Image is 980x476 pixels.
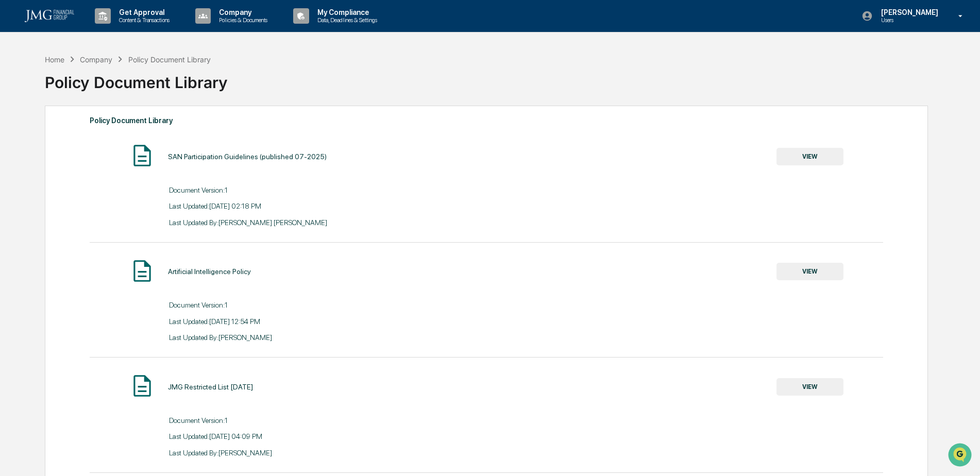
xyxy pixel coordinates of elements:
[10,150,19,159] div: 🔎
[309,8,382,16] p: My Compliance
[168,152,327,161] div: SAN Participation Guidelines (published 07-2025)
[873,16,943,24] p: Users
[35,89,130,97] div: We're available if you need us!
[873,8,943,16] p: [PERSON_NAME]
[129,373,155,399] img: Document Icon
[169,317,486,326] div: Last Updated: [DATE] 12:54 PM
[10,22,188,38] p: How can we help?
[103,175,125,182] span: Pylon
[21,130,66,140] span: Preclearance
[211,8,273,16] p: Company
[175,82,188,94] button: Start new chat
[45,55,64,64] div: Home
[169,416,486,424] div: Document Version: 1
[128,55,211,64] div: Policy Document Library
[111,16,175,24] p: Content & Transactions
[129,258,155,284] img: Document Icon
[25,10,74,22] img: logo
[947,442,975,470] iframe: Open customer support
[169,218,486,227] div: Last Updated By: [PERSON_NAME] [PERSON_NAME]
[169,449,486,457] div: Last Updated By: [PERSON_NAME]
[10,79,29,97] img: 1746055101610-c473b297-6a78-478c-a979-82029cc54cd1
[211,16,273,24] p: Policies & Documents
[75,131,83,139] div: 🗄️
[73,174,125,182] a: Powered byPylon
[21,149,65,160] span: Data Lookup
[776,148,843,165] button: VIEW
[71,126,132,144] a: 🗄️Attestations
[129,143,155,168] img: Document Icon
[111,8,175,16] p: Get Approval
[169,186,486,194] div: Document Version: 1
[169,202,486,210] div: Last Updated: [DATE] 02:18 PM
[776,263,843,280] button: VIEW
[10,131,19,139] div: 🖐️
[27,47,170,58] input: Clear
[309,16,382,24] p: Data, Deadlines & Settings
[168,267,251,276] div: Artificial Intelligence Policy
[6,145,69,164] a: 🔎Data Lookup
[80,55,112,64] div: Company
[6,126,71,144] a: 🖐️Preclearance
[90,114,884,127] div: Policy Document Library
[35,79,169,89] div: Start new chat
[45,65,927,92] div: Policy Document Library
[169,432,486,440] div: Last Updated: [DATE] 04:09 PM
[168,383,253,391] div: JMG Restricted List [DATE]
[169,333,486,342] div: Last Updated By: [PERSON_NAME]
[85,130,128,140] span: Attestations
[169,301,486,309] div: Document Version: 1
[776,378,843,396] button: VIEW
